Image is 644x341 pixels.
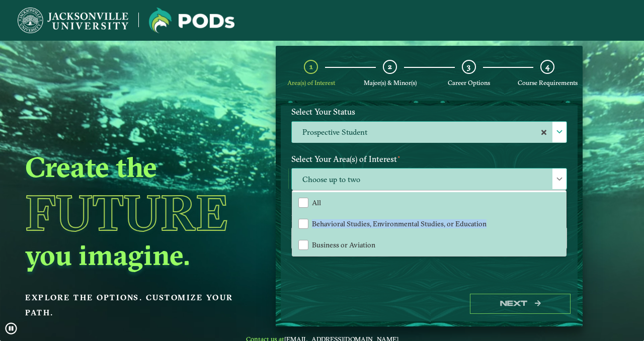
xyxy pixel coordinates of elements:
[292,192,566,213] li: All
[388,62,392,71] span: 2
[292,168,567,190] span: Choose up to two
[364,79,417,87] span: Major(s) & Minor(s)
[312,219,487,228] span: Behavioral Studies, Environmental Studies, or Education
[25,237,252,273] h2: you imagine.
[25,290,252,320] p: Explore the options. Customize your path.
[545,62,549,71] span: 4
[448,79,490,87] span: Career Options
[287,79,335,87] span: Area(s) of Interest
[312,198,321,207] span: All
[284,150,575,168] label: Select Your Area(s) of Interest
[397,153,401,160] sup: ⋆
[292,234,566,255] li: Business or Aviation
[312,240,375,249] span: Business or Aviation
[284,103,575,121] label: Select Your Status
[149,8,234,33] img: Jacksonville University logo
[470,294,571,314] button: Next
[309,62,313,71] span: 1
[467,62,470,71] span: 3
[25,188,252,237] h1: Future
[291,227,567,249] input: Enter your email
[292,122,567,143] label: Prospective Student
[291,191,295,198] sup: ⋆
[291,193,567,202] p: Maximum 2 selections are allowed
[292,213,566,234] li: Behavioral Studies, Environmental Studies, or Education
[518,79,578,87] span: Course Requirements
[25,149,252,185] h2: Create the
[292,255,566,276] li: Fine Arts or Humanities
[284,209,575,227] label: Enter your email below to receive a summary of the POD that you create.
[18,8,128,33] img: Jacksonville University logo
